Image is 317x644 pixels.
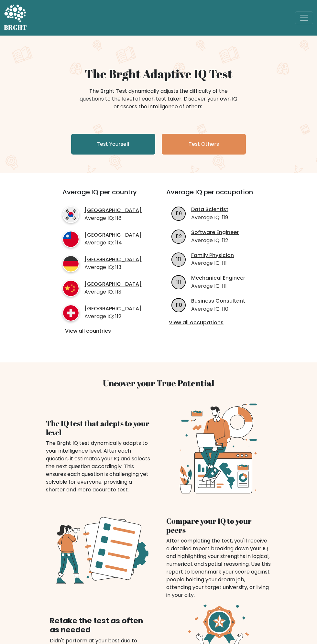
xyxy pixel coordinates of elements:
[295,11,313,24] button: Toggle navigation
[191,298,245,305] a: Business Consultant
[191,229,239,236] a: Software Engineer
[84,214,142,222] p: Average IQ: 118
[166,516,271,534] h4: Compare your IQ to your peers
[191,214,228,221] p: Average IQ: 119
[176,301,182,309] text: 110
[191,282,245,290] p: Average IQ: 111
[191,305,245,313] p: Average IQ: 110
[62,188,143,204] h3: Average IQ per country
[176,278,181,286] text: 111
[62,231,79,248] img: country
[162,134,246,155] a: Test Others
[62,206,79,223] img: country
[169,319,260,326] a: View all occupations
[62,280,79,297] img: country
[191,237,239,244] p: Average IQ: 112
[84,239,142,247] p: Average IQ: 114
[84,256,142,263] a: [GEOGRAPHIC_DATA]
[4,24,27,31] h5: BRGHT
[176,233,182,240] text: 112
[71,134,155,155] a: Test Yourself
[84,313,142,320] p: Average IQ: 112
[176,255,181,263] text: 111
[166,188,262,204] h3: Average IQ per occupation
[84,232,142,239] a: [GEOGRAPHIC_DATA]
[4,67,313,81] h1: The Brght Adaptive IQ Test
[46,419,151,437] h4: The IQ test that adepts to your level
[191,259,234,267] p: Average IQ: 111
[62,255,79,272] img: country
[46,439,151,494] div: The Brght IQ test dynamically adapts to your intelligence level. After each question, it estimate...
[84,263,142,271] p: Average IQ: 113
[65,328,140,335] a: View all countries
[84,281,142,288] a: [GEOGRAPHIC_DATA]
[78,87,239,111] div: The Brght Test dynamically adjusts the difficulty of the questions to the level of each test take...
[84,306,142,312] a: [GEOGRAPHIC_DATA]
[176,210,182,217] text: 119
[4,3,27,33] a: BRGHT
[50,616,151,634] h4: Retake the test as often as needed
[191,252,234,259] a: Family Physician
[62,305,79,321] img: country
[191,275,245,282] a: Mechanical Engineer
[84,207,142,214] a: [GEOGRAPHIC_DATA]
[46,378,271,388] h3: Uncover your True Potential
[166,537,271,599] div: After completing the test, you'll receive a detailed report breaking down your IQ and highlightin...
[191,206,228,213] a: Data Scientist
[84,288,142,296] p: Average IQ: 113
